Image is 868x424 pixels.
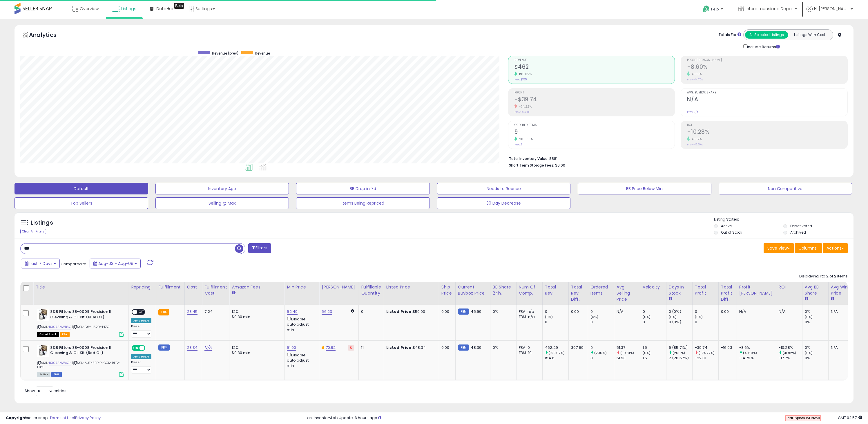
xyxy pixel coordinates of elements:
div: Ship Price [441,284,453,296]
div: 0 [643,309,666,314]
small: (0%) [805,351,813,355]
a: N/A [204,345,211,351]
small: Avg BB Share. [805,296,808,302]
small: Days In Stock. [669,296,672,302]
a: Hi [PERSON_NAME] [807,6,853,19]
div: 0 [695,320,718,325]
div: Total Rev. Diff. [571,284,586,302]
div: -39.74 [695,345,718,350]
button: Last 7 Days [21,259,60,268]
button: Needs to Reprice [437,183,571,194]
div: -8.6% [739,345,776,350]
b: Listed Price: [386,345,413,350]
span: InterdimensionalDepot [746,6,793,12]
div: -17.7% [779,356,802,361]
span: 48.39 [471,345,481,350]
small: (0%) [669,315,677,319]
div: Last InventoryLab Update: 6 hours ago. [306,415,862,421]
div: Total Rev. [545,284,566,296]
a: B007ANWB3O [49,324,71,329]
div: 0 [590,309,614,314]
div: Displaying 1 to 2 of 2 items [799,274,848,279]
div: Amazon Fees [232,284,282,290]
div: 0% [493,309,512,314]
div: 12% [232,345,280,350]
p: Listing States: [714,217,853,222]
div: ASIN: [37,345,124,376]
div: Avg Win Price [831,284,852,296]
div: Avg BB Share [805,284,826,296]
div: Amazon AI [131,318,151,323]
span: Profit [PERSON_NAME] [687,59,847,62]
div: 3 [590,356,614,361]
div: 7.24 [204,309,225,314]
button: Top Sellers [15,197,148,209]
a: 28.45 [187,309,198,315]
small: Avg Win Price. [831,296,834,302]
a: 52.49 [287,309,298,315]
span: Aug-03 - Aug-09 [98,261,133,266]
div: Avg Selling Price [617,284,638,302]
small: 41.92% [690,137,702,141]
small: (41.92%) [782,351,796,355]
span: Revenue [255,51,270,56]
div: N/A [831,309,850,314]
div: N/A [779,309,798,314]
button: BB Price Below Min [578,183,711,194]
div: 0 [695,309,718,314]
div: 0% [805,320,828,325]
small: (0%) [590,315,599,319]
label: Deactivated [790,223,812,228]
div: 0% [805,309,828,314]
div: 0 [545,309,568,314]
b: 11 [809,416,812,420]
button: Inventory Age [155,183,289,194]
span: ON [132,345,139,350]
div: 2 (28.57%) [669,356,692,361]
small: Amazon Fees. [232,290,235,295]
div: $48.34 [386,345,434,350]
small: (0%) [643,315,651,319]
small: (41.69%) [743,351,757,355]
div: -14.75% [739,356,776,361]
li: $881 [509,155,843,162]
small: 199.02% [517,72,532,76]
button: Save View [764,243,794,253]
small: (0%) [545,315,553,319]
span: Avg. Buybox Share [687,91,847,94]
small: Prev: -$22.81 [514,110,530,114]
div: 11 [361,345,379,350]
h5: Listings [31,219,53,227]
small: Prev: N/A [687,110,698,114]
div: 0 (0%) [669,309,692,314]
small: 200.00% [517,137,533,141]
span: All listings currently available for purchase on Amazon [37,372,50,377]
div: Current Buybox Price [458,284,488,296]
button: Aug-03 - Aug-09 [90,259,141,268]
img: 51BddmO+wqL._SL40_.jpg [37,345,49,357]
span: Overview [80,6,99,12]
button: Default [15,183,148,194]
button: BB Drop in 7d [296,183,430,194]
div: N/A [617,309,636,314]
div: 1.5 [643,356,666,361]
div: 0.00 [441,345,451,350]
small: -74.22% [517,104,532,109]
div: Days In Stock [669,284,690,296]
h2: -10.28% [687,129,847,136]
div: Repricing [131,284,153,290]
div: seller snap | | [6,415,101,421]
span: FBA [60,332,70,337]
div: FBM: n/a [519,314,538,320]
div: Title [36,284,126,290]
button: 30 Day Decrease [437,197,571,209]
small: FBM [158,344,170,351]
div: Disable auto adjust min [287,352,315,369]
span: Trial Expires in days [786,416,820,420]
div: 0.00 [571,309,584,314]
label: Active [721,223,732,228]
div: 0 [361,309,379,314]
div: FBA: n/a [519,309,538,314]
div: 0.00 [721,309,732,314]
small: (0%) [695,315,703,319]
